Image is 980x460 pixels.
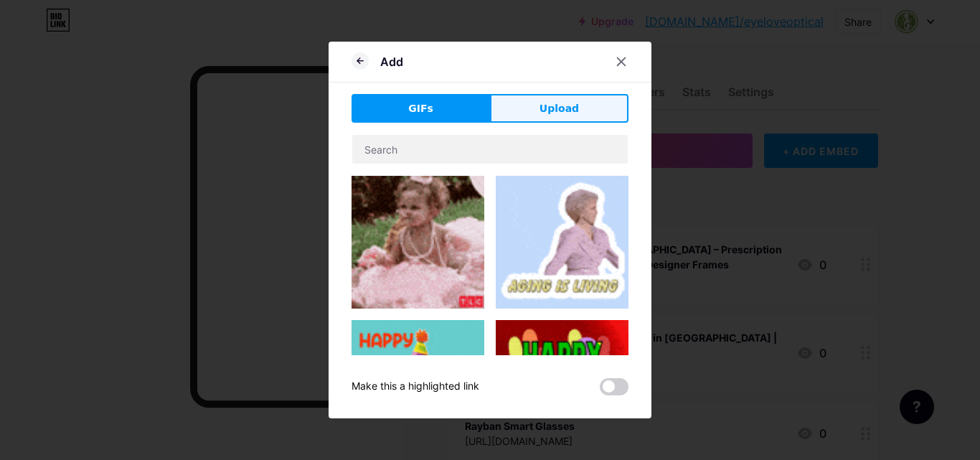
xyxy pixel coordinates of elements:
[496,176,628,309] img: Gihpy
[352,94,490,123] button: GIFs
[352,378,479,395] div: Make this a highlighted link
[408,101,433,116] span: GIFs
[490,94,628,123] button: Upload
[352,176,484,309] img: Gihpy
[380,53,403,70] div: Add
[496,320,628,453] img: Gihpy
[540,101,579,116] span: Upload
[352,320,484,453] img: Gihpy
[352,135,628,164] input: Search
